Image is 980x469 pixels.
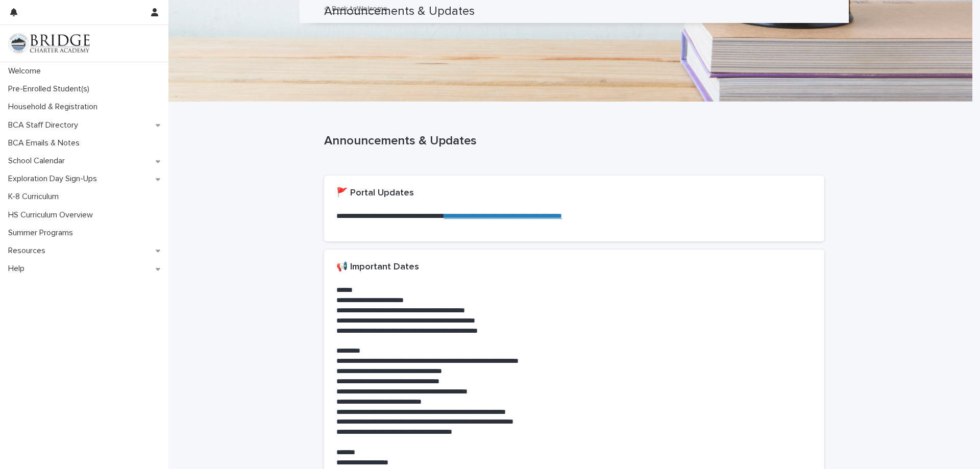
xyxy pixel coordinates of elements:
p: Household & Registration [4,102,106,112]
p: Announcements & Updates [324,134,820,149]
h2: 🚩 Portal Updates [336,188,414,199]
p: Pre-Enrolled Student(s) [4,84,97,94]
p: HS Curriculum Overview [4,210,101,220]
img: V1C1m3IdTEidaUdm9Hs0 [8,33,90,54]
p: BCA Emails & Notes [4,138,88,148]
p: Help [4,264,33,274]
a: Back toWelcome [332,2,387,14]
p: Resources [4,246,54,256]
p: Exploration Day Sign-Ups [4,174,105,184]
p: Welcome [4,66,49,76]
p: School Calendar [4,156,73,166]
p: BCA Staff Directory [4,120,86,130]
h2: 📢 Important Dates [336,262,419,273]
p: Summer Programs [4,228,81,238]
p: K-8 Curriculum [4,192,67,202]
